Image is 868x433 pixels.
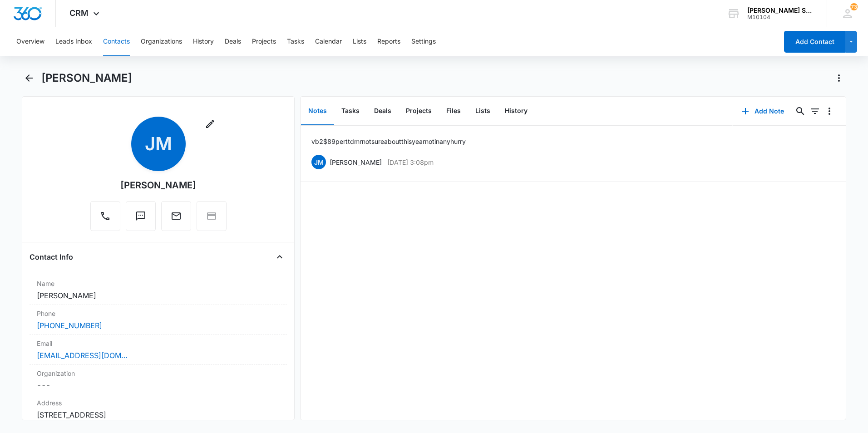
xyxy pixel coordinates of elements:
button: Deals [225,27,241,56]
p: [PERSON_NAME] [330,157,382,167]
div: notifications count [850,3,858,10]
button: Tasks [334,97,367,125]
p: vb2 $89 per ttd mr not sure about this year not in any hurry [311,137,466,146]
button: Reports [377,27,400,56]
button: Calendar [315,27,342,56]
label: Email [37,339,280,348]
button: Add Contact [784,31,845,53]
div: Phone[PHONE_NUMBER] [30,305,287,335]
div: account id [747,14,814,20]
label: Name [37,279,280,288]
div: Organization--- [30,365,287,394]
button: Search... [793,104,808,118]
dd: --- [37,380,280,391]
span: 73 [850,3,858,10]
button: Organizations [141,27,182,56]
button: Call [90,201,120,231]
button: Settings [411,27,436,56]
span: JM [131,117,186,171]
a: Text [126,215,156,223]
a: Call [90,215,120,223]
dd: [STREET_ADDRESS] [37,409,280,420]
button: History [498,97,535,125]
button: Projects [252,27,276,56]
button: Contacts [103,27,130,56]
label: Organization [37,369,280,378]
div: [PERSON_NAME] [120,178,196,192]
button: Deals [367,97,399,125]
button: Notes [301,97,334,125]
div: Address[STREET_ADDRESS] [30,394,287,424]
dd: [PERSON_NAME] [37,290,280,301]
button: Files [439,97,468,125]
label: Phone [37,309,280,318]
button: Filters [808,104,822,118]
div: Name[PERSON_NAME] [30,275,287,305]
div: Email[EMAIL_ADDRESS][DOMAIN_NAME] [30,335,287,365]
button: Add Note [733,100,793,122]
span: JM [311,155,326,169]
button: Email [161,201,191,231]
span: CRM [69,8,89,18]
button: Projects [399,97,439,125]
p: [DATE] 3:08pm [387,157,434,167]
button: Tasks [287,27,304,56]
button: Lists [353,27,366,56]
button: History [193,27,214,56]
h4: Contact Info [30,251,73,262]
button: Lists [468,97,498,125]
button: Text [126,201,156,231]
a: [EMAIL_ADDRESS][DOMAIN_NAME] [37,350,128,361]
button: Actions [832,71,846,85]
button: Back [22,71,36,85]
button: Overview [16,27,44,56]
label: Address [37,398,280,408]
button: Overflow Menu [822,104,837,118]
a: [PHONE_NUMBER] [37,320,102,331]
a: Email [161,215,191,223]
h1: [PERSON_NAME] [41,71,132,85]
div: account name [747,7,814,14]
button: Close [272,250,287,264]
button: Leads Inbox [55,27,92,56]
